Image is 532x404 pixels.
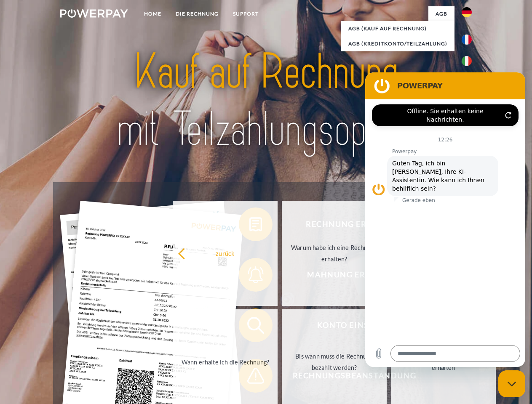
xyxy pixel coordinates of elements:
div: Warum habe ich eine Rechnung erhalten? [287,242,382,265]
a: SUPPORT [226,6,266,21]
img: fr [462,35,472,45]
img: logo-powerpay-white.svg [60,9,128,18]
a: agb [428,6,454,21]
img: de [462,7,472,17]
img: it [462,56,472,66]
iframe: Messaging-Fenster [365,72,525,367]
a: Home [137,6,168,21]
a: DIE RECHNUNG [168,6,226,21]
img: title-powerpay_de.svg [80,40,452,161]
div: Bis wann muss die Rechnung bezahlt werden? [287,351,382,373]
div: zurück [178,247,273,259]
div: Wann erhalte ich die Rechnung? [178,356,273,367]
a: AGB (Kreditkonto/Teilzahlung) [341,36,454,51]
a: AGB (Kauf auf Rechnung) [341,21,454,36]
iframe: Schaltfläche zum Öffnen des Messaging-Fensters; Konversation läuft [498,370,525,397]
